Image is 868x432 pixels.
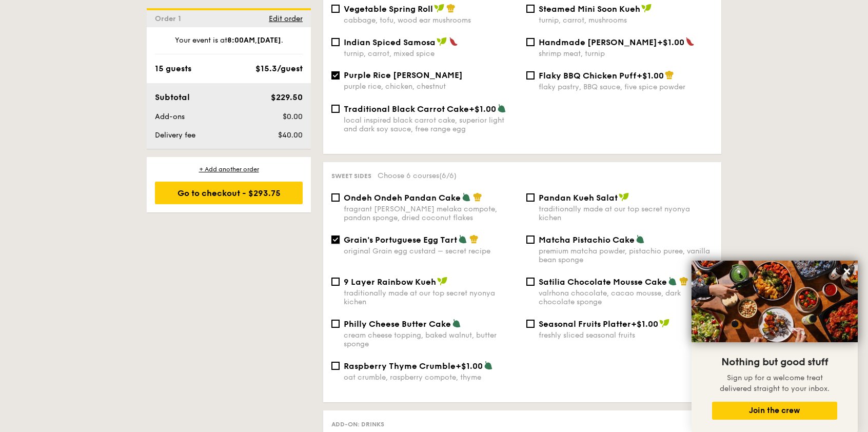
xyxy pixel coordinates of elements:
span: Add-ons [155,112,185,121]
div: freshly sliced seasonal fruits [539,331,713,340]
span: +$1.00 [456,361,483,371]
span: Seasonal Fruits Platter [539,319,631,329]
span: Order 1 [155,14,185,23]
span: $229.50 [271,92,303,102]
div: Your event is at , . [155,35,303,54]
span: Purple Rice [PERSON_NAME] [344,70,463,80]
input: Grain's Portuguese Egg Tartoriginal Grain egg custard – secret recipe [331,235,340,244]
span: Indian Spiced Samosa [344,37,436,47]
img: icon-vegetarian.fe4039eb.svg [497,104,506,113]
span: +$1.00 [657,37,684,47]
span: Subtotal [155,92,190,102]
div: shrimp meat, turnip [539,49,713,58]
span: $0.00 [283,112,303,121]
span: +$1.00 [637,71,664,81]
img: icon-vegan.f8ff3823.svg [437,37,447,46]
img: icon-vegan.f8ff3823.svg [659,319,669,328]
img: icon-vegetarian.fe4039eb.svg [458,234,467,244]
input: Philly Cheese Butter Cakecream cheese topping, baked walnut, butter sponge [331,320,340,328]
input: Pandan Kueh Salattraditionally made at our top secret nyonya kichen [526,193,535,202]
div: traditionally made at our top secret nyonya kichen [539,205,713,222]
input: Handmade [PERSON_NAME]+$1.00shrimp meat, turnip [526,38,535,46]
img: icon-chef-hat.a58ddaea.svg [679,277,688,286]
span: Nothing but good stuff [721,356,828,368]
input: Indian Spiced Samosaturnip, carrot, mixed spice [331,38,340,46]
span: +$1.00 [469,104,496,114]
strong: [DATE] [257,36,281,45]
span: Sign up for a welcome treat delivered straight to your inbox. [720,374,830,393]
div: turnip, carrot, mushrooms [539,16,713,25]
input: Matcha Pistachio Cakepremium matcha powder, pistachio puree, vanilla bean sponge [526,235,535,244]
div: traditionally made at our top secret nyonya kichen [344,289,518,306]
span: 9 Layer Rainbow Kueh [344,277,436,287]
img: icon-vegan.f8ff3823.svg [437,277,447,286]
input: 9 Layer Rainbow Kuehtraditionally made at our top secret nyonya kichen [331,278,340,286]
span: Steamed Mini Soon Kueh [539,4,640,14]
img: icon-vegetarian.fe4039eb.svg [484,361,493,370]
img: icon-chef-hat.a58ddaea.svg [446,4,456,13]
img: icon-vegan.f8ff3823.svg [434,4,444,13]
img: icon-vegetarian.fe4039eb.svg [452,319,461,328]
span: Pandan Kueh Salat [539,193,618,203]
span: Handmade [PERSON_NAME] [539,37,657,47]
img: icon-vegetarian.fe4039eb.svg [462,192,471,202]
input: Satilia Chocolate Mousse Cakevalrhona chocolate, cacao mousse, dark chocolate sponge [526,278,535,286]
div: oat crumble, raspberry compote, thyme [344,373,518,382]
input: Steamed Mini Soon Kuehturnip, carrot, mushrooms [526,5,535,13]
strong: 8:00AM [227,36,255,45]
span: Delivery fee [155,131,195,140]
div: flaky pastry, BBQ sauce, five spice powder [539,83,713,91]
button: Close [839,263,855,280]
img: icon-chef-hat.a58ddaea.svg [473,192,482,202]
input: Seasonal Fruits Platter+$1.00freshly sliced seasonal fruits [526,320,535,328]
span: Matcha Pistachio Cake [539,235,635,245]
button: Join the crew [712,402,837,420]
input: Raspberry Thyme Crumble+$1.00oat crumble, raspberry compote, thyme [331,362,340,370]
span: Ondeh Ondeh Pandan Cake [344,193,461,203]
div: 15 guests [155,63,191,75]
div: + Add another order [155,165,303,173]
div: Go to checkout - $293.75 [155,182,303,204]
span: Philly Cheese Butter Cake [344,319,451,329]
span: Vegetable Spring Roll [344,4,433,14]
input: Traditional Black Carrot Cake+$1.00local inspired black carrot cake, superior light and dark soy ... [331,105,340,113]
img: icon-vegan.f8ff3823.svg [619,192,629,202]
span: +$1.00 [631,319,658,329]
div: valrhona chocolate, cacao mousse, dark chocolate sponge [539,289,713,306]
input: Purple Rice [PERSON_NAME]purple rice, chicken, chestnut [331,71,340,80]
span: Traditional Black Carrot Cake [344,104,469,114]
span: Flaky BBQ Chicken Puff [539,71,637,81]
div: cream cheese topping, baked walnut, butter sponge [344,331,518,348]
span: Sweet sides [331,172,371,180]
img: DSC07876-Edit02-Large.jpeg [692,261,858,342]
div: purple rice, chicken, chestnut [344,82,518,91]
img: icon-vegan.f8ff3823.svg [641,4,652,13]
img: icon-vegetarian.fe4039eb.svg [668,277,677,286]
span: Grain's Portuguese Egg Tart [344,235,457,245]
div: $15.3/guest [255,63,303,75]
span: Raspberry Thyme Crumble [344,361,456,371]
span: Satilia Chocolate Mousse Cake [539,277,667,287]
div: local inspired black carrot cake, superior light and dark soy sauce, free range egg [344,116,518,133]
input: Flaky BBQ Chicken Puff+$1.00flaky pastry, BBQ sauce, five spice powder [526,71,535,80]
img: icon-spicy.37a8142b.svg [685,37,695,46]
img: icon-chef-hat.a58ddaea.svg [469,234,479,244]
span: Add-on: Drinks [331,421,384,428]
span: (6/6) [439,171,457,180]
span: Edit order [269,14,303,23]
div: cabbage, tofu, wood ear mushrooms [344,16,518,25]
img: icon-chef-hat.a58ddaea.svg [665,70,674,80]
div: original Grain egg custard – secret recipe [344,247,518,256]
span: $40.00 [278,131,303,140]
div: premium matcha powder, pistachio puree, vanilla bean sponge [539,247,713,264]
input: Ondeh Ondeh Pandan Cakefragrant [PERSON_NAME] melaka compote, pandan sponge, dried coconut flakes [331,193,340,202]
div: turnip, carrot, mixed spice [344,49,518,58]
span: Choose 6 courses [378,171,457,180]
div: fragrant [PERSON_NAME] melaka compote, pandan sponge, dried coconut flakes [344,205,518,222]
input: Vegetable Spring Rollcabbage, tofu, wood ear mushrooms [331,5,340,13]
img: icon-vegetarian.fe4039eb.svg [636,234,645,244]
img: icon-spicy.37a8142b.svg [449,37,458,46]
